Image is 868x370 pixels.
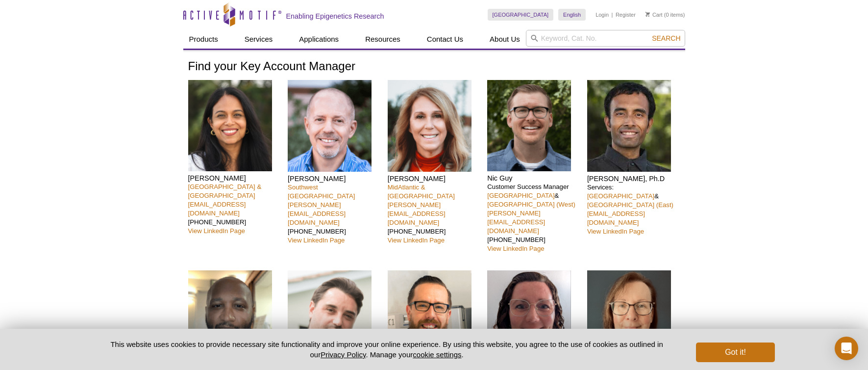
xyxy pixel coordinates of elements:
[645,11,663,18] a: Cart
[558,9,586,21] a: English
[288,174,380,183] h4: [PERSON_NAME]
[487,245,544,252] a: View LinkedIn Page
[587,192,654,200] a: [GEOGRAPHIC_DATA]
[487,270,571,362] img: Anne-Sophie Ay-Berthomieu headshot
[359,30,406,49] a: Resources
[388,201,446,226] a: [PERSON_NAME][EMAIL_ADDRESS][DOMAIN_NAME]
[835,337,858,360] div: Open Intercom Messenger
[488,9,554,21] a: [GEOGRAPHIC_DATA]
[188,60,680,74] h1: Find your Key Account Manager
[526,30,685,47] input: Keyword, Cat. No.
[421,30,469,49] a: Contact Us
[188,183,262,199] a: [GEOGRAPHIC_DATA] & [GEOGRAPHIC_DATA]
[649,34,683,43] button: Search
[288,237,345,244] a: View LinkedIn Page
[388,174,480,183] h4: [PERSON_NAME]
[288,80,372,172] img: Seth Rubin headshot
[388,270,471,362] img: Matthias Spiller-Becker headshot
[487,201,575,208] a: [GEOGRAPHIC_DATA] (West)
[487,210,545,235] a: [PERSON_NAME][EMAIL_ADDRESS][DOMAIN_NAME]
[587,201,673,209] a: [GEOGRAPHIC_DATA] (East)
[288,270,372,362] img: Clément Proux headshot
[587,174,680,183] h4: [PERSON_NAME], Ph.D
[188,270,272,362] img: Kevin Celestrin headshot
[587,80,671,172] img: Rwik Sen headshot
[587,270,671,362] img: Michelle Wragg headshot
[587,183,680,236] p: Services: &
[587,228,644,235] a: View LinkedIn Page
[487,174,580,183] h4: Nic Guy
[183,30,224,49] a: Products
[388,237,445,244] a: View LinkedIn Page
[487,80,571,172] img: Nic Guy headshot
[487,183,580,253] p: Customer Success Manager & [PHONE_NUMBER]
[487,192,554,199] a: [GEOGRAPHIC_DATA]
[388,184,455,200] a: MidAtlantic & [GEOGRAPHIC_DATA]
[484,30,526,49] a: About Us
[288,184,355,200] a: Southwest [GEOGRAPHIC_DATA]
[696,343,774,362] button: Got it!
[595,11,609,18] a: Login
[286,12,384,21] h2: Enabling Epigenetics Research
[388,183,480,245] p: [PHONE_NUMBER]
[413,350,461,359] button: cookie settings
[616,11,636,18] a: Register
[652,34,680,42] span: Search
[188,183,281,236] p: [PHONE_NUMBER]
[188,227,245,235] a: View LinkedIn Page
[188,201,246,217] a: [EMAIL_ADDRESS][DOMAIN_NAME]
[188,80,272,172] img: Nivanka Paranavitana headshot
[612,9,613,21] li: |
[587,210,645,226] a: [EMAIL_ADDRESS][DOMAIN_NAME]
[388,80,471,172] img: Patrisha Femia headshot
[645,9,685,21] li: (0 items)
[288,201,346,226] a: [PERSON_NAME][EMAIL_ADDRESS][DOMAIN_NAME]
[188,174,281,183] h4: [PERSON_NAME]
[321,350,366,359] a: Privacy Policy
[239,30,279,49] a: Services
[293,30,345,49] a: Applications
[288,183,380,245] p: [PHONE_NUMBER]
[645,12,650,17] img: Your Cart
[94,339,680,360] p: This website uses cookies to provide necessary site functionality and improve your online experie...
